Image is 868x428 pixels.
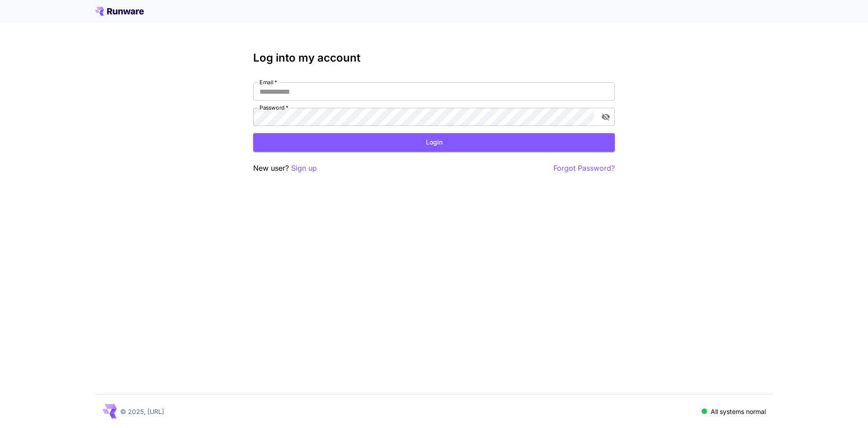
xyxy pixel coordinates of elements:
button: Forgot Password? [553,163,615,174]
p: © 2025, [URL] [120,407,164,416]
button: Login [253,133,615,152]
label: Email [259,78,277,86]
button: toggle password visibility [598,109,614,125]
label: Password [259,104,288,111]
h3: Log into my account [253,52,615,64]
p: New user? [253,163,317,174]
button: Sign up [291,163,317,174]
p: All systems normal [711,407,766,416]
